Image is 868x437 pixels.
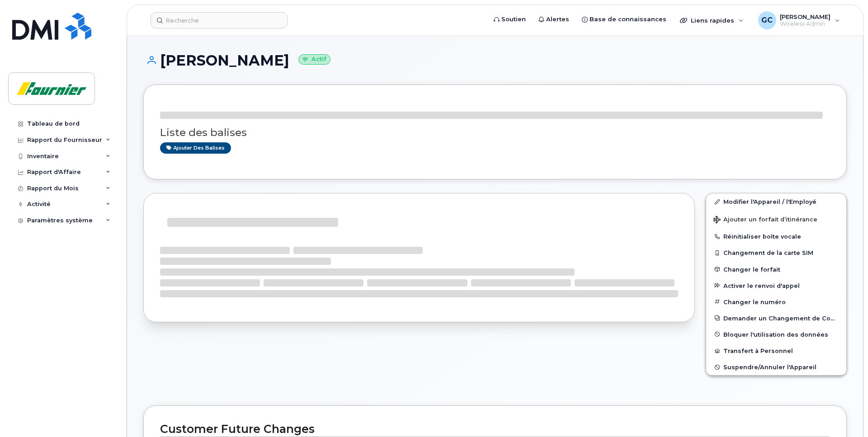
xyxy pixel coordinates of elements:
[706,228,846,244] button: Réinitialiser boîte vocale
[723,282,800,289] span: Activer le renvoi d'appel
[706,310,846,326] button: Demander un Changement de Compte
[706,277,846,294] button: Activer le renvoi d'appel
[706,343,846,359] button: Transfert à Personnel
[160,142,231,154] a: Ajouter des balises
[706,244,846,261] button: Changement de la carte SIM
[706,326,846,343] button: Bloquer l'utilisation des données
[713,216,817,225] span: Ajouter un forfait d’itinérance
[143,52,847,68] h1: [PERSON_NAME]
[160,127,830,138] h3: Liste des balises
[298,54,330,65] small: Actif
[706,359,846,375] button: Suspendre/Annuler l'Appareil
[706,294,846,310] button: Changer le numéro
[723,364,816,371] span: Suspendre/Annuler l'Appareil
[723,266,780,273] span: Changer le forfait
[706,261,846,277] button: Changer le forfait
[160,422,830,436] h2: Customer Future Changes
[706,193,846,210] a: Modifier l'Appareil / l'Employé
[706,210,846,228] button: Ajouter un forfait d’itinérance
